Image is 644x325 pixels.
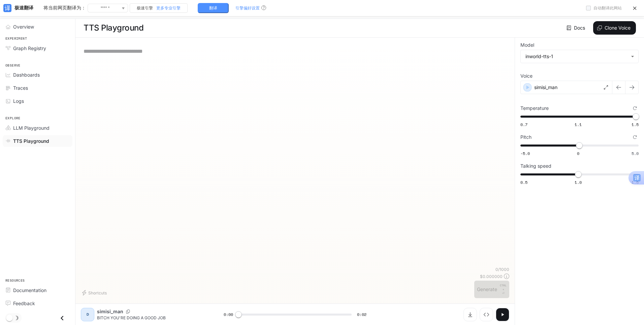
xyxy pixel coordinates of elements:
p: Temperature [520,106,549,111]
a: Docs [565,21,588,35]
span: Traces [13,84,28,91]
button: Clone Voice [593,21,636,35]
span: Overview [13,23,34,30]
div: inworld-tts-1 [521,50,638,63]
h1: TTS Playground [84,21,143,35]
span: 1.1 [575,122,582,127]
p: BITCH YOU'RE DOING A GOOD JOB [97,315,207,321]
span: 5.0 [632,151,639,156]
a: Documentation [3,284,72,296]
span: Documentation [13,287,46,294]
span: 0.7 [520,122,527,127]
span: 0 [577,151,579,156]
p: $ 0.000000 [480,274,503,279]
p: Talking speed [520,164,551,168]
a: Dashboards [3,69,72,81]
p: Voice [520,74,533,78]
button: Download audio [463,308,477,321]
span: 0:00 [224,311,233,318]
button: Copy Voice ID [123,310,133,314]
a: Graph Registry [3,42,72,54]
button: Close drawer [55,311,70,325]
span: -5.0 [520,151,530,156]
p: Pitch [520,135,532,139]
span: LLM Playground [13,124,50,131]
a: Feedback [3,297,72,309]
a: Traces [3,82,72,94]
span: 0.5 [520,179,527,185]
span: Dark mode toggle [6,314,13,321]
span: 0:02 [357,311,366,318]
p: 0 / 1000 [495,267,509,272]
button: Reset to default [631,133,639,141]
a: Overview [3,21,72,33]
button: Inspect [480,308,493,321]
span: Logs [13,97,24,105]
p: simisi_man [97,308,123,315]
span: Graph Registry [13,45,46,52]
span: TTS Playground [13,137,49,145]
button: Reset to default [631,105,639,112]
p: simisi_man [534,84,557,91]
p: Model [520,43,534,47]
a: Logs [3,95,72,107]
button: Shortcuts [81,287,109,298]
span: Feedback [13,300,35,307]
div: inworld-tts-1 [525,53,627,60]
a: TTS Playground [3,135,72,147]
span: 1.0 [575,179,582,185]
div: D [82,309,93,320]
span: 1.5 [632,122,639,127]
a: LLM Playground [3,122,72,134]
span: Dashboards [13,71,40,78]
